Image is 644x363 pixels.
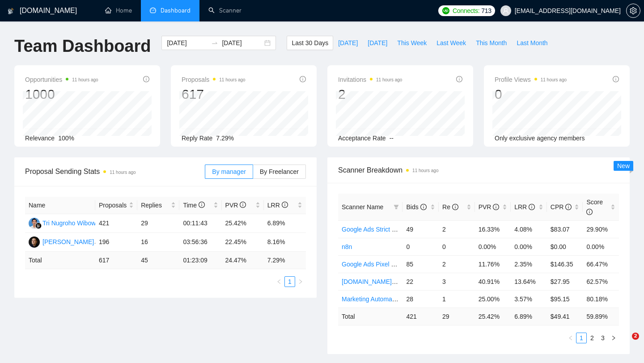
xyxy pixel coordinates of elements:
[547,290,583,308] td: $95.15
[479,203,500,211] span: PVR
[442,203,458,211] span: Re
[626,4,640,18] button: setting
[25,86,98,103] div: 1000
[456,76,462,82] span: info-circle
[583,255,619,273] td: 66.47%
[608,333,619,343] button: right
[29,218,40,229] img: TN
[436,38,466,48] span: Last Week
[439,273,475,290] td: 3
[274,276,284,287] li: Previous Page
[583,290,619,308] td: 80.18%
[402,255,439,273] td: 85
[511,308,547,325] td: 6.89 %
[439,238,475,255] td: 0
[342,295,459,303] a: Marketing Automation - [PERSON_NAME]
[432,36,471,50] button: Last Week
[453,6,479,16] span: Connects:
[240,202,246,208] span: info-circle
[547,308,583,325] td: $ 49.41
[342,278,486,285] a: [DOMAIN_NAME] & other tools - [PERSON_NAME]
[29,219,99,226] a: TNTri Nugroho Wibowo
[402,308,439,325] td: 421
[58,135,74,142] span: 100%
[529,204,535,210] span: info-circle
[439,255,475,273] td: 2
[25,252,95,269] td: Total
[412,168,438,173] time: 11 hours ago
[161,7,191,14] span: Dashboard
[25,74,98,85] span: Opportunities
[137,252,179,269] td: 45
[583,238,619,255] td: 0.00%
[402,290,439,308] td: 28
[99,200,127,210] span: Proposals
[583,273,619,290] td: 62.57%
[208,7,241,14] a: searchScanner
[363,36,392,50] button: [DATE]
[495,135,585,142] span: Only exclusive agency members
[511,290,547,308] td: 3.57%
[137,197,179,214] th: Replies
[608,333,619,343] li: Next Page
[617,162,630,169] span: New
[182,74,246,85] span: Proposals
[511,220,547,238] td: 4.08%
[179,214,221,233] td: 00:11:43
[565,204,572,210] span: info-circle
[439,308,475,325] td: 29
[338,74,402,85] span: Invitations
[402,220,439,238] td: 49
[632,333,639,340] span: 2
[476,38,507,48] span: This Month
[72,77,98,82] time: 11 hours ago
[597,333,608,343] li: 3
[8,4,14,18] img: logo
[568,335,573,341] span: left
[626,7,640,14] a: setting
[295,276,306,287] li: Next Page
[42,237,94,247] div: [PERSON_NAME]
[611,335,616,341] span: right
[627,7,640,14] span: setting
[481,6,491,16] span: 713
[475,238,511,255] td: 0.00%
[274,276,284,287] button: left
[614,333,635,354] iframe: Intercom live chat
[342,203,383,211] span: Scanner Name
[35,223,42,229] img: gigradar-bm.png
[264,252,306,269] td: 7.29 %
[183,202,204,209] span: Time
[42,218,99,228] div: Tri Nugroho Wibowo
[167,38,208,48] input: Start date
[495,74,567,85] span: Profile Views
[583,308,619,325] td: 59.89 %
[512,36,552,50] button: Last Month
[95,252,137,269] td: 617
[587,333,597,343] a: 2
[475,255,511,273] td: 11.76%
[547,273,583,290] td: $27.95
[287,36,333,50] button: Last 30 Days
[587,333,597,343] li: 2
[338,135,386,142] span: Acceptance Rate
[150,7,156,13] span: dashboard
[95,197,137,214] th: Proposals
[95,233,137,252] td: 196
[475,220,511,238] td: 16.33%
[276,279,282,284] span: left
[179,233,221,252] td: 03:56:36
[105,7,132,14] a: homeHome
[338,165,619,176] span: Scanner Breakdown
[338,308,402,325] td: Total
[260,168,299,175] span: By Freelancer
[211,39,218,46] span: swap-right
[25,197,95,214] th: Name
[439,290,475,308] td: 1
[511,255,547,273] td: 2.35%
[199,202,205,208] span: info-circle
[285,277,295,287] a: 1
[143,76,149,82] span: info-circle
[264,233,306,252] td: 8.16%
[390,135,394,142] span: --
